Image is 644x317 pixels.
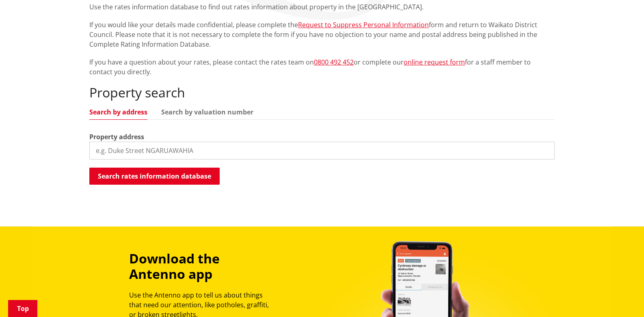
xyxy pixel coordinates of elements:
iframe: Messenger Launcher [607,283,636,312]
a: Search by address [89,109,147,115]
input: e.g. Duke Street NGARUAWAHIA [89,142,555,160]
a: 0800 492 452 [314,58,354,67]
a: Top [8,300,37,317]
a: Request to Suppress Personal Information [298,20,429,29]
p: Use the rates information database to find out rates information about property in the [GEOGRAPHI... [89,2,555,12]
button: Search rates information database [89,168,220,185]
label: Property address [89,132,144,142]
p: If you have a question about your rates, please contact the rates team on or complete our for a s... [89,57,555,77]
p: If you would like your details made confidential, please complete the form and return to Waikato ... [89,20,555,49]
h2: Property search [89,85,555,100]
h3: Download the Antenno app [129,251,276,282]
a: Search by valuation number [161,109,253,115]
a: online request form [404,58,465,67]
